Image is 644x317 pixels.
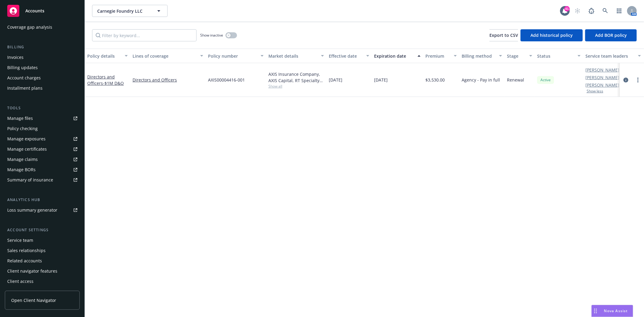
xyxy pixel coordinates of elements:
[5,134,80,144] a: Manage exposures
[5,205,80,215] a: Loss summary generator
[7,266,57,276] div: Client navigator features
[92,5,168,17] button: Carnegie Foundry LLC
[599,5,611,17] a: Search
[564,6,570,11] div: 41
[372,49,423,63] button: Expiration date
[5,124,80,133] a: Policy checking
[97,8,149,14] span: Carnegie Foundry LLC
[585,53,634,59] div: Service team leaders
[5,165,80,175] a: Manage BORs
[585,29,637,41] button: Add BOR policy
[5,83,80,93] a: Installment plans
[7,175,53,185] div: Summary of insurance
[7,134,46,144] div: Manage exposures
[622,76,630,84] a: circleInformation
[7,155,38,164] div: Manage claims
[103,80,124,86] span: - $1M D&O
[85,49,130,63] button: Policy details
[634,76,642,84] a: more
[374,77,388,83] span: [DATE]
[268,71,324,84] div: AXIS Insurance Company, AXIS Capital, RT Specialty Insurance Services, LLC (RSG Specialty, LLC)
[5,44,80,50] div: Billing
[7,22,52,32] div: Coverage gap analysis
[7,114,33,123] div: Manage files
[5,256,80,266] a: Related accounts
[11,297,56,303] span: Open Client Navigator
[133,77,203,83] a: Directors and Officers
[92,29,197,41] input: Filter by keyword...
[329,53,363,59] div: Effective date
[462,53,495,59] div: Billing method
[7,144,47,154] div: Manage certificates
[604,308,628,313] span: Nova Assist
[5,114,80,123] a: Manage files
[87,74,124,86] a: Directors and Officers
[5,73,80,83] a: Account charges
[25,8,44,13] span: Accounts
[7,235,33,245] div: Service team
[208,77,245,83] span: AXIS00004416-001
[5,227,80,233] div: Account settings
[5,2,80,19] a: Accounts
[5,53,80,62] a: Invoices
[425,53,450,59] div: Premium
[5,63,80,72] a: Billing updates
[585,82,619,88] a: [PERSON_NAME]
[537,53,574,59] div: Status
[374,53,414,59] div: Expiration date
[7,165,36,175] div: Manage BORs
[507,77,524,83] span: Renewal
[462,77,500,83] span: Agency - Pay in full
[326,49,372,63] button: Effective date
[585,74,619,81] a: [PERSON_NAME]
[521,29,583,41] button: Add historical policy
[208,53,257,59] div: Policy number
[87,53,121,59] div: Policy details
[423,49,459,63] button: Premium
[592,305,599,317] div: Drag to move
[583,49,643,63] button: Service team leaders
[591,305,633,317] button: Nova Assist
[5,22,80,32] a: Coverage gap analysis
[530,32,573,38] span: Add historical policy
[5,144,80,154] a: Manage certificates
[5,235,80,245] a: Service team
[507,53,526,59] div: Stage
[7,53,24,62] div: Invoices
[7,256,42,266] div: Related accounts
[268,84,324,89] span: Show all
[7,73,41,83] div: Account charges
[5,277,80,286] a: Client access
[7,83,43,93] div: Installment plans
[7,246,46,255] div: Sales relationships
[587,89,603,93] button: Show less
[7,63,38,72] div: Billing updates
[425,77,445,83] span: $3,530.00
[200,33,223,38] span: Show inactive
[540,77,552,83] span: Active
[7,277,34,286] div: Client access
[459,49,505,63] button: Billing method
[133,53,197,59] div: Lines of coverage
[595,32,627,38] span: Add BOR policy
[5,197,80,203] div: Analytics hub
[489,29,518,41] button: Export to CSV
[5,175,80,185] a: Summary of insurance
[535,49,583,63] button: Status
[585,67,619,73] a: [PERSON_NAME]
[5,266,80,276] a: Client navigator features
[5,155,80,164] a: Manage claims
[268,53,317,59] div: Market details
[7,205,57,215] div: Loss summary generator
[585,5,598,17] a: Report a Bug
[613,5,625,17] a: Switch app
[130,49,206,63] button: Lines of coverage
[5,246,80,255] a: Sales relationships
[206,49,266,63] button: Policy number
[505,49,535,63] button: Stage
[5,105,80,111] div: Tools
[7,124,38,133] div: Policy checking
[572,5,584,17] a: Start snowing
[266,49,326,63] button: Market details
